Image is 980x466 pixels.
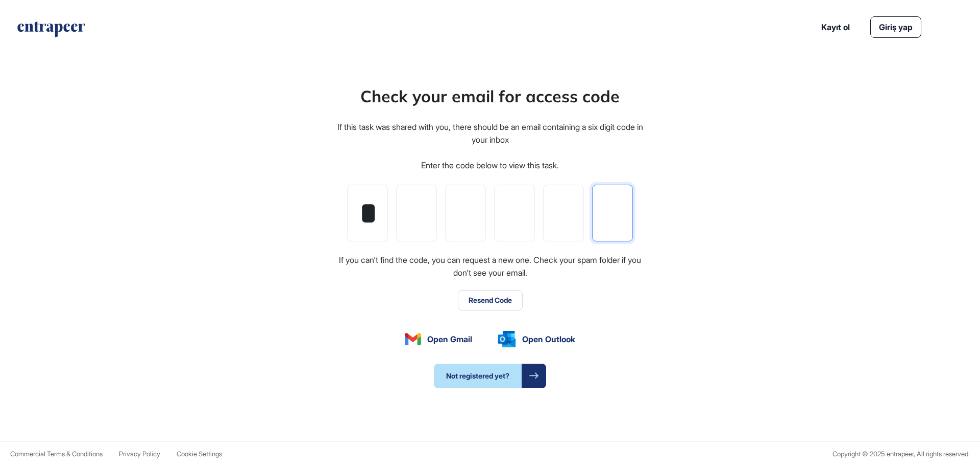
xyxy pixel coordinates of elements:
[177,450,222,458] a: Cookie Settings
[427,333,472,345] span: Open Gmail
[832,450,970,458] div: Copyright © 2025 entrapeer, All rights reserved.
[405,333,472,345] a: Open Gmail
[336,121,644,147] div: If this task was shared with you, there should be an email containing a six digit code in your inbox
[522,333,575,345] span: Open Outlook
[360,84,620,108] div: Check your email for access code
[336,254,644,280] div: If you can't find the code, you can request a new one. Check your spam folder if you don't see yo...
[458,290,523,310] button: Resend Code
[434,364,546,388] a: Not registered yet?
[10,450,103,458] a: Commercial Terms & Conditions
[421,159,559,172] div: Enter the code below to view this task.
[434,364,522,388] span: Not registered yet?
[498,331,575,347] a: Open Outlook
[119,450,160,458] a: Privacy Policy
[870,16,921,38] a: Giriş yap
[16,21,86,41] a: entrapeer-logo
[821,21,850,33] a: Kayıt ol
